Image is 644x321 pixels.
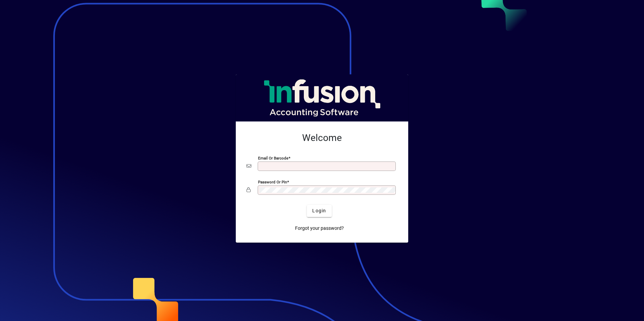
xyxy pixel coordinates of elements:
mat-label: Password or Pin [258,179,287,184]
a: Forgot your password? [292,222,347,235]
button: Login [307,205,331,217]
mat-label: Email or Barcode [258,155,288,160]
span: Forgot your password? [295,225,344,232]
span: Login [312,207,326,214]
h2: Welcome [247,132,397,144]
